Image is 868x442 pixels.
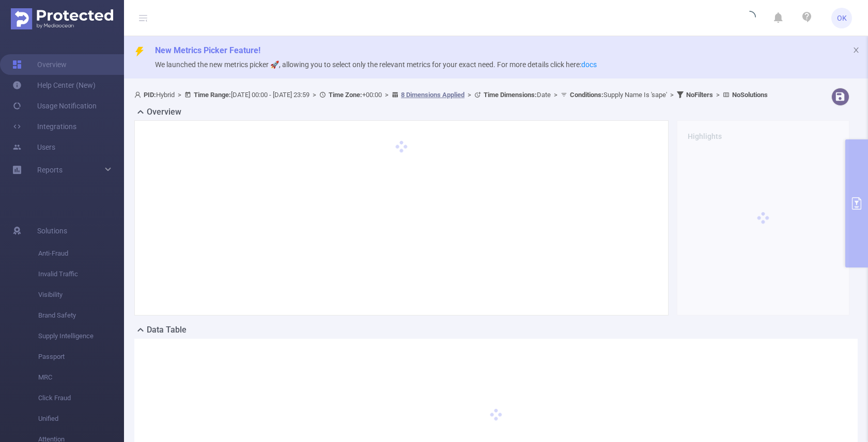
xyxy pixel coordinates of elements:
span: > [464,91,474,99]
span: Hybrid [DATE] 00:00 - [DATE] 23:59 +00:00 [134,91,768,99]
h2: Overview [147,106,181,118]
span: We launched the new metrics picker 🚀, allowing you to select only the relevant metrics for your e... [155,60,597,69]
span: Click Fraud [38,388,124,408]
span: > [667,91,677,99]
a: Usage Notification [12,96,97,116]
span: OK [837,8,847,28]
img: Protected Media [11,8,113,29]
b: Conditions : [570,91,603,99]
h2: Data Table [147,324,187,336]
span: > [551,91,561,99]
b: No Solutions [732,91,768,99]
b: Time Zone: [329,91,362,99]
span: Solutions [37,220,67,241]
b: No Filters [686,91,713,99]
span: Supply Name Is 'sape' [570,91,667,99]
a: Users [12,137,55,157]
button: icon: close [853,44,860,56]
u: 8 Dimensions Applied [401,91,464,99]
span: Date [484,91,551,99]
a: docs [581,60,597,69]
a: Help Center (New) [12,75,96,96]
span: MRC [38,367,124,388]
span: > [309,91,319,99]
i: icon: thunderbolt [134,46,145,57]
span: > [382,91,392,99]
a: Reports [37,160,63,180]
b: Time Range: [194,91,231,99]
a: Overview [12,54,67,75]
i: icon: loading [743,11,756,25]
span: Visibility [38,285,124,305]
span: Passport [38,346,124,367]
b: Time Dimensions : [484,91,537,99]
span: > [713,91,723,99]
span: Unified [38,408,124,429]
span: New Metrics Picker Feature! [155,45,260,55]
i: icon: user [134,91,144,98]
a: Integrations [12,116,76,137]
span: Anti-Fraud [38,243,124,264]
b: PID: [144,91,156,99]
span: Supply Intelligence [38,326,124,346]
span: Reports [37,166,63,174]
span: Invalid Traffic [38,264,124,285]
span: > [175,91,184,99]
span: Brand Safety [38,305,124,326]
i: icon: close [853,46,860,54]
